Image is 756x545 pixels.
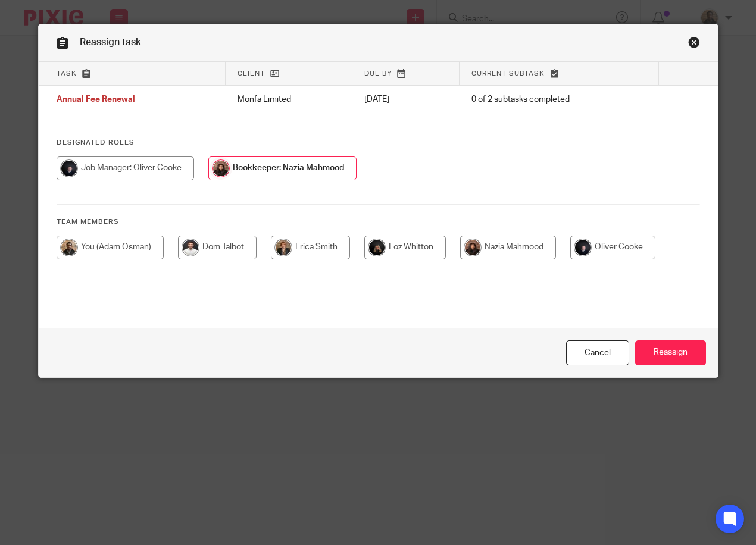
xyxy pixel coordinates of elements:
[57,96,135,104] span: Annual Fee Renewal
[80,37,141,47] span: Reassign task
[57,217,700,227] h4: Team members
[688,36,700,52] a: Close this dialog window
[364,70,392,77] span: Due by
[57,70,77,77] span: Task
[364,93,448,105] p: [DATE]
[460,86,660,114] td: 0 of 2 subtasks completed
[471,70,545,77] span: Current subtask
[238,93,340,105] p: Monfa Limited
[635,340,706,366] input: Reassign
[238,70,265,77] span: Client
[57,138,700,148] h4: Designated Roles
[566,340,629,366] a: Close this dialog window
